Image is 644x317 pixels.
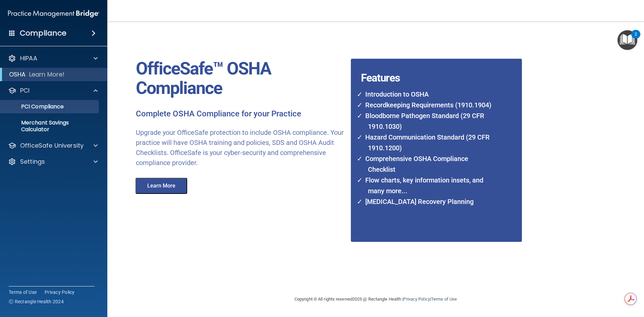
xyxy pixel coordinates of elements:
[431,297,457,302] a: Terms of Use
[361,89,495,100] li: Introduction to OSHA
[8,7,99,20] img: PMB logo
[635,34,637,43] div: 2
[45,289,75,296] a: Privacy Policy
[20,29,66,38] h4: Compliance
[20,54,37,62] p: HIPAA
[9,70,26,78] p: OSHA
[136,178,187,194] button: Learn More
[361,175,495,196] li: Flow charts, key information insets, and many more...
[361,132,495,153] li: Hazard Communication Standard (29 CFR 1910.1200)
[20,87,30,95] p: PCI
[131,183,194,189] a: Learn More
[351,59,504,72] h4: Features
[136,127,346,168] p: Upgrade your OfficeSafe protection to include OSHA compliance. Your practice will have OSHA train...
[136,109,346,119] p: Complete OSHA Compliance for your Practice
[29,70,65,78] p: Learn More!
[136,59,346,98] p: OfficeSafe™ OSHA Compliance
[8,54,98,62] a: HIPAA
[4,103,96,110] p: PCI Compliance
[253,288,498,310] div: Copyright © All rights reserved 2025 @ Rectangle Health | |
[9,298,64,305] span: Ⓒ Rectangle Health 2024
[8,158,98,166] a: Settings
[8,87,98,95] a: PCI
[361,100,495,110] li: Recordkeeping Requirements (1910.1904)
[403,297,430,302] a: Privacy Policy
[361,110,495,132] li: Bloodborne Pathogen Standard (29 CFR 1910.1030)
[4,119,96,133] p: Merchant Savings Calculator
[9,289,37,296] a: Terms of Use
[8,142,98,150] a: OfficeSafe University
[618,30,637,50] button: Open Resource Center, 2 new notifications
[20,142,84,150] p: OfficeSafe University
[361,153,495,175] li: Comprehensive OSHA Compliance Checklist
[20,158,45,166] p: Settings
[361,196,495,207] li: [MEDICAL_DATA] Recovery Planning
